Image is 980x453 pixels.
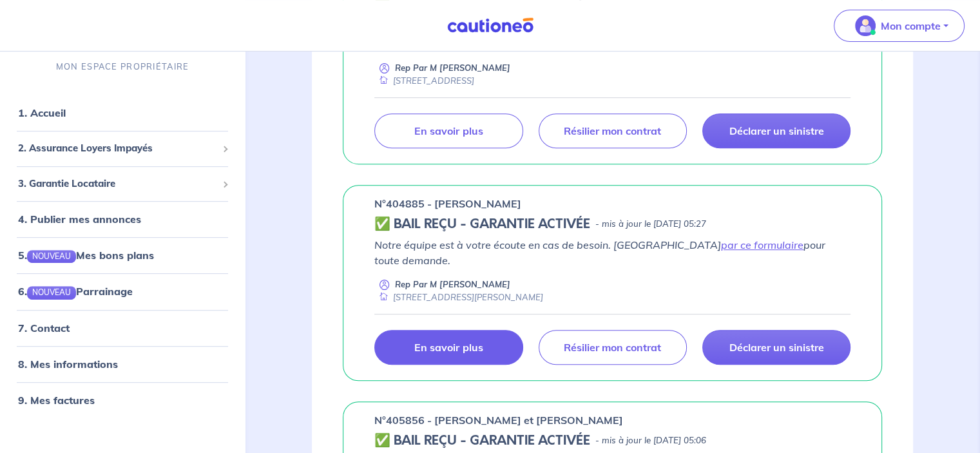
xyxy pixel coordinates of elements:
div: 6.NOUVEAUParrainage [5,279,240,305]
a: 1. Accueil [18,106,66,119]
p: Déclarer un sinistre [729,341,823,354]
p: Notre équipe est à votre écoute en cas de besoin. [GEOGRAPHIC_DATA] pour toute demande. [374,237,850,268]
p: Rep Par M [PERSON_NAME] [395,62,510,74]
a: 7. Contact [18,322,70,334]
a: 9. Mes factures [18,394,95,407]
div: 7. Contact [5,315,240,341]
p: Mon compte [881,18,941,34]
p: Déclarer un sinistre [729,124,823,137]
span: 2. Assurance Loyers Impayés [18,141,217,156]
a: 5.NOUVEAUMes bons plans [18,249,154,262]
a: 4. Publier mes annonces [18,213,141,226]
p: - mis à jour le [DATE] 05:27 [595,218,706,231]
div: 8. Mes informations [5,351,240,377]
p: Résilier mon contrat [564,341,661,354]
p: n°405856 - [PERSON_NAME] et [PERSON_NAME] [374,412,623,428]
span: 3. Garantie Locataire [18,177,217,191]
div: 9. Mes factures [5,387,240,413]
a: Résilier mon contrat [539,330,687,365]
a: par ce formulaire [721,238,803,251]
div: [STREET_ADDRESS] [374,75,474,87]
div: 1. Accueil [5,100,240,126]
p: Résilier mon contrat [564,124,661,137]
div: state: CONTRACT-VALIDATED, Context: ,MAYBE-CERTIFICATE,,LESSOR-DOCUMENTS,IS-ODEALIM [374,433,850,448]
p: MON ESPACE PROPRIÉTAIRE [56,61,189,73]
p: Rep Par M [PERSON_NAME] [395,278,510,291]
a: En savoir plus [374,330,523,365]
a: Résilier mon contrat [539,113,687,148]
h5: ✅ BAIL REÇU - GARANTIE ACTIVÉE [374,433,590,448]
a: Déclarer un sinistre [702,113,850,148]
div: 2. Assurance Loyers Impayés [5,136,240,161]
img: illu_account_valid_menu.svg [855,15,876,36]
div: 3. Garantie Locataire [5,171,240,197]
p: n°404885 - [PERSON_NAME] [374,196,521,211]
img: Cautioneo [442,17,539,34]
a: Déclarer un sinistre [702,330,850,365]
button: illu_account_valid_menu.svgMon compte [834,10,965,42]
div: 4. Publier mes annonces [5,206,240,232]
p: En savoir plus [414,341,483,354]
div: 5.NOUVEAUMes bons plans [5,242,240,268]
a: En savoir plus [374,113,523,148]
h5: ✅ BAIL REÇU - GARANTIE ACTIVÉE [374,217,590,232]
a: 6.NOUVEAUParrainage [18,285,133,298]
p: En savoir plus [414,124,483,137]
div: [STREET_ADDRESS][PERSON_NAME] [374,291,543,304]
a: 8. Mes informations [18,358,118,371]
p: - mis à jour le [DATE] 05:06 [595,434,706,447]
div: state: CONTRACT-VALIDATED, Context: ,MAYBE-CERTIFICATE,,LESSOR-DOCUMENTS,IS-ODEALIM [374,217,850,232]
